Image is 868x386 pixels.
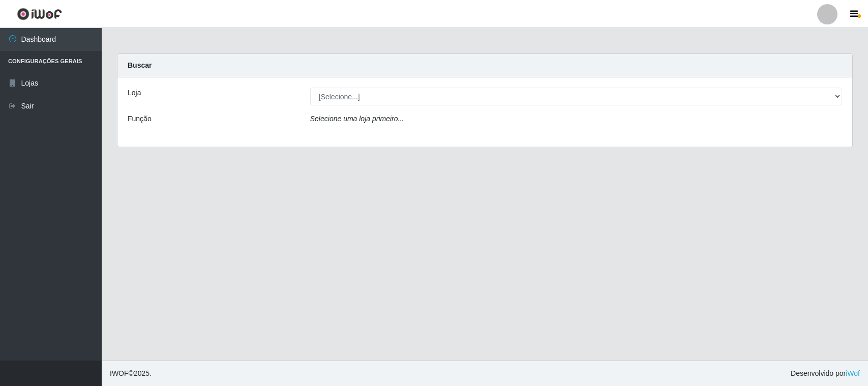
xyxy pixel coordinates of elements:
[110,368,152,379] span: © 2025 .
[17,8,62,20] img: CoreUI Logo
[128,88,141,98] label: Loja
[791,368,860,379] span: Desenvolvido por
[128,114,152,124] label: Função
[846,369,860,377] a: iWof
[128,61,152,69] strong: Buscar
[310,115,404,123] i: Selecione uma loja primeiro...
[110,369,129,377] span: IWOF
